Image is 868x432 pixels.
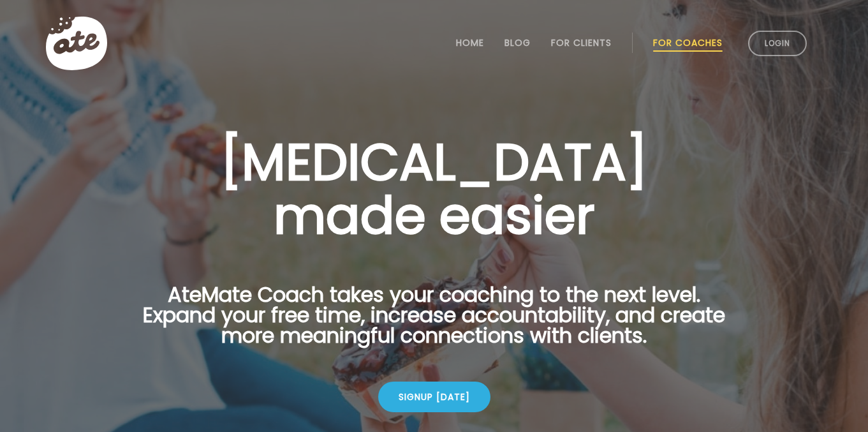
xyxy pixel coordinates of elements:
h1: [MEDICAL_DATA] made easier [123,135,746,242]
a: For Clients [551,38,612,48]
a: Login [748,31,807,56]
a: Blog [504,38,531,48]
a: Home [456,38,484,48]
div: Signup [DATE] [378,382,490,412]
a: For Coaches [653,38,723,48]
p: AteMate Coach takes your coaching to the next level. Expand your free time, increase accountabili... [123,285,746,361]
